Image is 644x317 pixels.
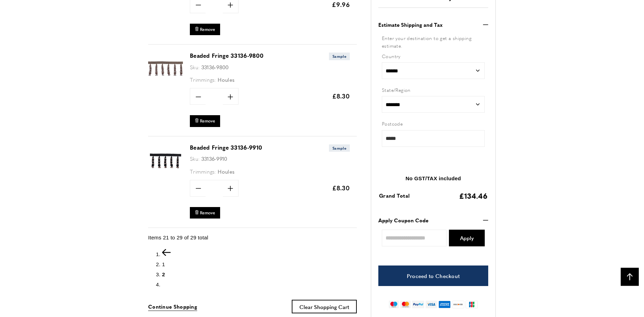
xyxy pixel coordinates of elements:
[218,168,234,175] span: Houles
[378,216,488,224] button: Apply Coupon Code
[382,34,485,50] div: Enter your destination to get a shipping estimate.
[426,301,437,308] img: visa
[452,301,464,308] img: discover
[148,51,183,86] img: Beaded Fringe 33136-9800
[332,92,350,100] span: £8.30
[148,81,183,87] a: Beaded Fringe 33136-9800
[378,21,443,29] strong: Estimate Shipping and Tax
[218,76,234,83] span: Houles
[190,76,216,83] span: Trimmings:
[162,271,165,277] span: 2
[382,120,485,128] label: Postcode
[200,118,215,124] span: Remove
[329,144,350,152] span: Sample
[190,168,216,175] span: Trimmings:
[329,53,350,60] span: Sample
[148,143,183,178] img: Beaded Fringe 33136-9910
[201,155,227,162] span: 33136-9910
[466,301,478,308] img: jcb
[148,173,183,179] a: Beaded Fringe 33136-9910
[400,301,410,308] img: mastercard
[162,251,171,257] a: Previous
[201,63,229,71] span: 33136-9800
[438,301,451,308] img: american-express
[190,24,220,35] button: Remove Valmont Tassel Fringe 33025-9460
[378,216,428,224] strong: Apply Coupon Code
[378,21,488,29] button: Estimate Shipping and Tax
[379,192,410,199] span: Grand Total
[190,207,220,219] button: Remove Beaded Fringe 33136-9910
[148,234,208,240] span: Items 21 to 29 of 29 total
[190,51,264,60] a: Beaded Fringe 33136-9800
[412,301,424,308] img: paypal
[382,52,485,60] label: Country
[148,302,197,311] a: Continue Shopping
[405,175,461,181] strong: No GST/TAX included
[200,210,215,216] span: Remove
[382,86,485,94] label: State/Region
[190,143,262,151] a: Beaded Fringe 33136-9910
[200,26,215,32] span: Remove
[449,230,485,246] button: Apply
[190,63,200,71] span: Sku:
[299,303,349,310] span: Clear Shopping Cart
[460,235,474,240] span: Apply
[148,249,357,288] nav: pagination
[459,190,488,201] span: £134.46
[332,183,350,192] span: £8.30
[162,270,357,278] li: Page 2
[162,261,165,267] a: 1
[148,302,197,310] span: Continue Shopping
[190,115,220,127] button: Remove Beaded Fringe 33136-9800
[292,300,357,313] button: Clear Shopping Cart
[389,301,399,308] img: maestro
[378,266,488,286] a: Proceed to Checkout
[190,155,200,162] span: Sku:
